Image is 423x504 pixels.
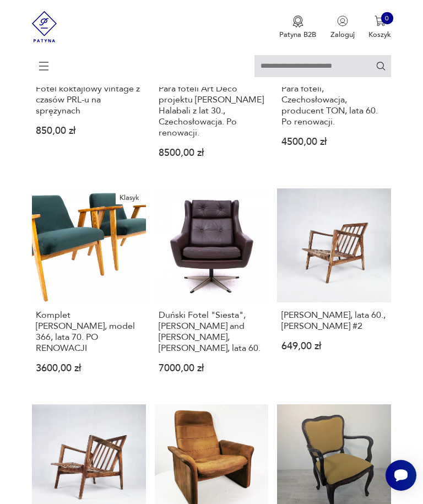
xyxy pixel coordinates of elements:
[279,15,316,40] button: Patyna B2B
[159,310,265,354] h3: Duński Fotel "Siesta", [PERSON_NAME] and [PERSON_NAME], [PERSON_NAME], lata 60.
[159,83,265,138] h3: Para foteli Art Deco projektu [PERSON_NAME] Halabali z lat 30., Czechosłowacja. Po renowacji.
[155,188,269,390] a: Duński Fotel "Siesta", Erhardsen and Andersen, Dania, lata 60.Duński Fotel "Siesta", [PERSON_NAME...
[279,30,316,40] p: Patyna B2B
[36,310,142,354] h3: Komplet [PERSON_NAME], model 366, lata 70. PO RENOWACJI
[330,15,355,40] button: Zaloguj
[330,30,355,40] p: Zaloguj
[281,310,388,332] h3: [PERSON_NAME], lata 60., [PERSON_NAME] #2
[281,138,388,147] p: 4500,00 zł
[292,15,303,28] img: Ikona medalu
[36,127,142,136] p: 850,00 zł
[386,460,416,491] iframe: Smartsupp widget button
[159,365,265,373] p: 7000,00 zł
[32,188,146,390] a: KlasykKomplet foteli Chierowskiego, model 366, lata 70. PO RENOWACJIKomplet [PERSON_NAME], model ...
[337,15,348,26] img: Ikonka użytkownika
[36,83,142,116] h3: Fotel koktajlowy vintage z czasów PRL-u na sprężynach
[159,149,265,158] p: 8500,00 zł
[281,83,388,127] h3: Para foteli, Czechosłowacja, producent TON, lata 60. Po renowacji.
[281,343,388,351] p: 649,00 zł
[277,188,391,390] a: Fotel Stefan, lata 60., Zenon Bączyk #2[PERSON_NAME], lata 60., [PERSON_NAME] #2649,00 zł
[381,12,393,24] div: 0
[375,15,386,26] img: Ikona koszyka
[279,15,316,40] a: Ikona medaluPatyna B2B
[376,61,386,71] button: Szukaj
[368,30,391,40] p: Koszyk
[368,15,391,40] button: 0Koszyk
[36,365,142,373] p: 3600,00 zł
